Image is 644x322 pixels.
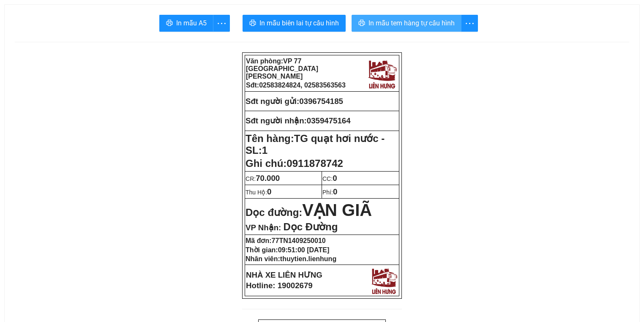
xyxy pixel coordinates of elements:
[176,18,207,28] span: In mẫu A5
[272,237,326,244] span: 77TN1409250010
[259,18,339,28] span: In mẫu biên lai tự cấu hình
[246,133,385,156] strong: Tên hàng:
[299,97,343,106] span: 0396754185
[322,175,337,182] span: CC:
[256,174,280,183] span: 70.000
[333,187,337,196] span: 0
[368,18,455,28] span: In mẫu tem hàng tự cấu hình
[369,266,398,295] img: logo
[246,133,385,156] span: TG quạt hơi nước - SL:
[267,187,271,196] span: 0
[322,189,337,196] span: Phí:
[246,175,280,182] span: CR:
[159,15,213,32] button: printerIn mẫu A5
[246,57,318,80] span: VP 77 [GEOGRAPHIC_DATA][PERSON_NAME]
[246,57,318,80] strong: Văn phòng:
[246,281,313,290] strong: Hotline: 19002679
[3,15,87,52] strong: VP: 77 [GEOGRAPHIC_DATA][PERSON_NAME][GEOGRAPHIC_DATA]
[302,201,372,219] span: VẠN GIÃ
[213,18,229,29] span: more
[246,223,281,232] span: VP Nhận:
[366,57,398,90] img: logo
[280,255,336,262] span: thuytien.lienhung
[246,255,336,262] strong: Nhân viên:
[246,158,343,169] span: Ghi chú:
[287,158,343,169] span: 0911878742
[246,116,307,125] strong: Sđt người nhận:
[461,15,478,32] button: more
[246,207,372,218] strong: Dọc đường:
[91,11,124,46] img: logo
[278,246,330,254] span: 09:51:00 [DATE]
[333,174,337,183] span: 0
[358,19,365,27] span: printer
[35,55,92,64] strong: Phiếu gửi hàng
[307,116,351,125] span: 0359475164
[283,221,338,232] span: Dọc Đường
[243,15,346,32] button: printerIn mẫu biên lai tự cấu hình
[262,145,267,156] span: 1
[246,97,299,106] strong: Sđt người gửi:
[166,19,173,27] span: printer
[246,237,326,244] strong: Mã đơn:
[213,15,230,32] button: more
[246,246,329,254] strong: Thời gian:
[246,82,346,89] strong: Sđt:
[246,189,271,196] span: Thu Hộ:
[246,270,322,279] strong: NHÀ XE LIÊN HƯNG
[352,15,461,32] button: printerIn mẫu tem hàng tự cấu hình
[259,82,346,89] span: 02583824824, 02583563563
[3,4,70,13] strong: Nhà xe Liên Hưng
[461,18,478,29] span: more
[249,19,256,27] span: printer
